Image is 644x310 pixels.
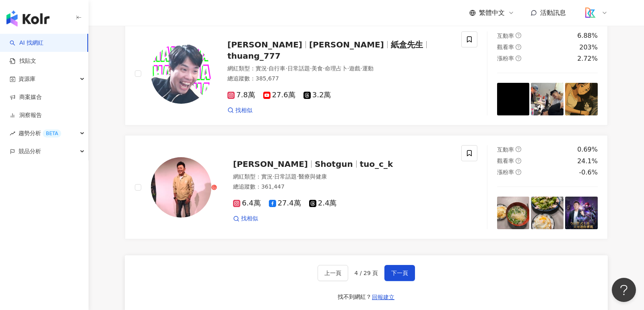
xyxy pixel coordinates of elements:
[312,65,323,72] span: 美食
[233,159,308,169] span: [PERSON_NAME]
[577,54,598,63] div: 2.72%
[151,43,211,104] img: KOL Avatar
[338,293,372,301] div: 找不到網紅？
[516,55,521,61] span: question-circle
[19,142,41,160] span: 競品分析
[10,39,43,47] a: searchAI 找網紅
[360,65,362,72] span: ·
[497,44,514,50] span: 觀看率
[497,197,530,229] img: post-image
[241,215,258,223] span: 找相似
[309,40,384,49] span: [PERSON_NAME]
[384,265,415,281] button: 下一頁
[19,70,35,88] span: 資源庫
[372,294,394,300] span: 回報建立
[479,8,505,17] span: 繁體中文
[235,107,252,115] span: 找相似
[285,65,287,72] span: ·
[497,158,514,164] span: 觀看率
[297,173,298,180] span: ·
[347,65,349,72] span: ·
[497,83,530,115] img: post-image
[323,65,324,72] span: ·
[325,65,347,72] span: 命理占卜
[372,291,395,304] button: 回報建立
[349,65,360,72] span: 遊戲
[516,146,521,152] span: question-circle
[318,265,348,281] button: 上一頁
[287,65,310,72] span: 日常話題
[577,145,598,154] div: 0.69%
[579,168,598,177] div: -0.6%
[43,129,61,138] div: BETA
[6,10,50,27] img: logo
[360,159,393,169] span: tuo_c_k
[579,43,598,52] div: 203%
[227,51,281,61] span: thuang_777
[10,93,42,101] a: 商案媒合
[309,199,337,207] span: 2.4萬
[299,173,327,180] span: 醫療與健康
[151,157,211,218] img: KOL Avatar
[497,146,514,153] span: 互動率
[10,57,36,65] a: 找貼文
[227,75,452,83] div: 總追蹤數 ： 385,677
[233,183,452,191] div: 總追蹤數 ： 361,447
[565,197,598,229] img: post-image
[267,65,268,72] span: ·
[516,44,521,50] span: question-circle
[362,65,374,72] span: 運動
[612,278,636,302] iframe: Help Scout Beacon - Open
[531,197,563,229] img: post-image
[263,91,295,99] span: 27.6萬
[227,91,255,99] span: 7.8萬
[303,91,331,99] span: 3.2萬
[577,31,598,40] div: 6.88%
[497,169,514,175] span: 漲粉率
[516,158,521,164] span: question-circle
[256,65,267,72] span: 實況
[272,173,274,180] span: ·
[233,173,452,181] div: 網紅類型 ：
[19,124,61,142] span: 趨勢分析
[582,5,598,21] img: logo_koodata.png
[10,111,42,119] a: 洞察報告
[125,21,608,125] a: KOL Avatar[PERSON_NAME][PERSON_NAME]紙盒先生thuang_777網紅類型：實況·自行車·日常話題·美食·命理占卜·遊戲·運動總追蹤數：385,6777.8萬2...
[315,159,353,169] span: Shotgun
[516,169,521,175] span: question-circle
[324,270,341,276] span: 上一頁
[227,40,302,49] span: [PERSON_NAME]
[497,33,514,39] span: 互動率
[125,135,608,239] a: KOL Avatar[PERSON_NAME]Shotguntuo_c_k網紅類型：實況·日常話題·醫療與健康總追蹤數：361,4476.4萬27.4萬2.4萬找相似互動率question-ci...
[355,270,378,276] span: 4 / 29 頁
[269,199,301,207] span: 27.4萬
[540,9,566,16] span: 活動訊息
[268,65,285,72] span: 自行車
[531,83,563,115] img: post-image
[497,55,514,62] span: 漲粉率
[516,33,521,38] span: question-circle
[391,40,423,49] span: 紙盒先生
[233,215,258,223] a: 找相似
[227,65,452,73] div: 網紅類型 ：
[565,83,598,115] img: post-image
[261,173,272,180] span: 實況
[10,131,15,136] span: rise
[233,199,261,207] span: 6.4萬
[577,157,598,166] div: 24.1%
[310,65,312,72] span: ·
[274,173,297,180] span: 日常話題
[227,107,252,115] a: 找相似
[391,270,408,276] span: 下一頁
